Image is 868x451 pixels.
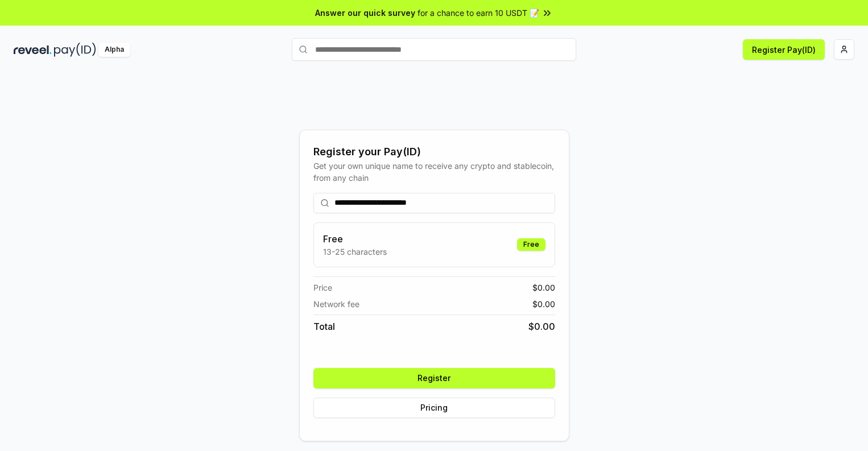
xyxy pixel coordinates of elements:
[313,144,555,160] div: Register your Pay(ID)
[532,282,555,293] span: $ 0.00
[313,282,332,293] span: Price
[517,238,545,251] div: Free
[323,232,387,246] h3: Free
[418,7,539,19] span: for a chance to earn 10 USDT 📝
[528,320,555,333] span: $ 0.00
[315,7,415,19] span: Answer our quick survey
[743,39,825,60] button: Register Pay(ID)
[313,398,555,418] button: Pricing
[313,320,335,333] span: Total
[313,298,359,310] span: Network fee
[313,368,555,388] button: Register
[313,160,555,184] div: Get your own unique name to receive any crypto and stablecoin, from any chain
[14,43,52,57] img: reveel_dark
[532,298,555,310] span: $ 0.00
[98,43,130,57] div: Alpha
[54,43,96,57] img: pay_id
[323,246,387,258] p: 13-25 characters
